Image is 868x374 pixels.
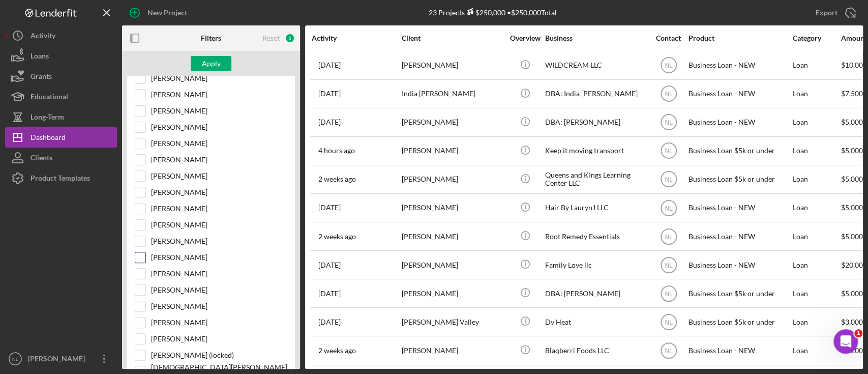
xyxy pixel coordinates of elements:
div: Business Loan $5k or under [689,166,790,193]
div: Loan [793,80,840,107]
time: 2025-09-16 23:05 [318,90,341,98]
time: 2025-09-10 19:06 [318,347,356,355]
div: DBA: [PERSON_NAME] [545,280,647,307]
span: $5,000 [841,203,863,212]
text: NL [665,62,673,69]
button: Product Templates [5,168,117,188]
div: Business Loan - NEW [689,80,790,107]
div: $250,000 [465,8,505,17]
div: Activity [31,25,55,48]
div: Business Loan - NEW [689,52,790,79]
div: Long-Term [31,107,64,130]
div: Dashboard [31,127,66,150]
div: Loan [793,308,840,335]
div: DBA: India [PERSON_NAME] [545,80,647,107]
div: Loan [793,337,840,364]
label: [PERSON_NAME] [151,73,287,83]
text: NL [665,148,673,155]
div: Business Loan $5k or under [689,280,790,307]
div: India [PERSON_NAME] [402,80,503,107]
label: [PERSON_NAME] [151,318,287,328]
label: [PERSON_NAME] (locked) [151,350,287,360]
time: 2025-09-17 19:47 [318,318,341,326]
div: Business Loan - NEW [689,109,790,136]
div: [PERSON_NAME] [402,194,503,221]
b: Filters [201,34,221,42]
text: NL [665,319,673,326]
label: [PERSON_NAME] [151,204,287,214]
text: NL [665,290,673,297]
label: [PERSON_NAME] [151,285,287,295]
time: 2025-09-17 21:37 [318,290,341,298]
span: $5,000 [841,118,863,126]
div: Business Loan - NEW [689,337,790,364]
time: 2025-09-22 14:55 [318,147,355,155]
span: $5,000 [841,175,863,183]
button: Educational [5,87,117,107]
div: Category [793,34,840,42]
div: Loan [793,166,840,193]
text: NL [665,262,673,269]
div: Keep it moving transport [545,137,647,164]
div: Activity [312,34,401,42]
label: [PERSON_NAME] [151,252,287,263]
button: Activity [5,25,117,46]
div: [PERSON_NAME] [402,280,503,307]
label: [PERSON_NAME] [151,122,287,132]
label: [PERSON_NAME] [151,171,287,181]
div: Loan [793,52,840,79]
text: NL [665,91,673,98]
div: Loan [793,251,840,278]
div: Loans [31,46,49,69]
span: $20,000 [841,261,867,269]
div: [PERSON_NAME] [402,137,503,164]
label: [PERSON_NAME] [151,236,287,246]
button: Long-Term [5,107,117,127]
div: [PERSON_NAME] [402,52,503,79]
span: $5,000 [841,232,863,241]
div: Business [545,34,647,42]
span: $3,000 [841,318,863,326]
div: Business Loan - NEW [689,223,790,250]
label: [PERSON_NAME] [151,301,287,311]
label: [PERSON_NAME] [151,220,287,230]
a: Dashboard [5,127,117,148]
span: $5,000 [841,289,863,298]
div: New Project [147,3,187,23]
div: [PERSON_NAME] [402,109,503,136]
div: Grants [31,66,52,89]
div: DBA: [PERSON_NAME] [545,109,647,136]
div: Hair By LaurynJ LLC [545,194,647,221]
time: 2025-09-15 16:09 [318,61,341,69]
text: NL [12,356,19,362]
label: [PERSON_NAME] [151,269,287,279]
text: NL [665,348,673,355]
div: [PERSON_NAME] [402,223,503,250]
div: [PERSON_NAME] Valley [402,308,503,335]
div: Contact [649,34,687,42]
button: Loans [5,46,117,66]
div: Loan [793,280,840,307]
div: Blaqberri Foods LLC [545,337,647,364]
label: [PERSON_NAME] [151,90,287,100]
div: Loan [793,194,840,221]
div: [PERSON_NAME] [402,166,503,193]
button: Clients [5,148,117,168]
div: Product [689,34,790,42]
button: New Project [122,3,197,23]
div: Root Remedy Essentials [545,223,647,250]
div: Loan [793,223,840,250]
button: Grants [5,66,117,87]
button: NL[PERSON_NAME] [5,349,117,369]
button: Apply [191,56,231,71]
div: Client [402,34,503,42]
time: 2025-09-05 16:47 [318,175,356,183]
text: NL [665,205,673,212]
label: [PERSON_NAME] [151,187,287,197]
span: $50,000 [841,346,867,355]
